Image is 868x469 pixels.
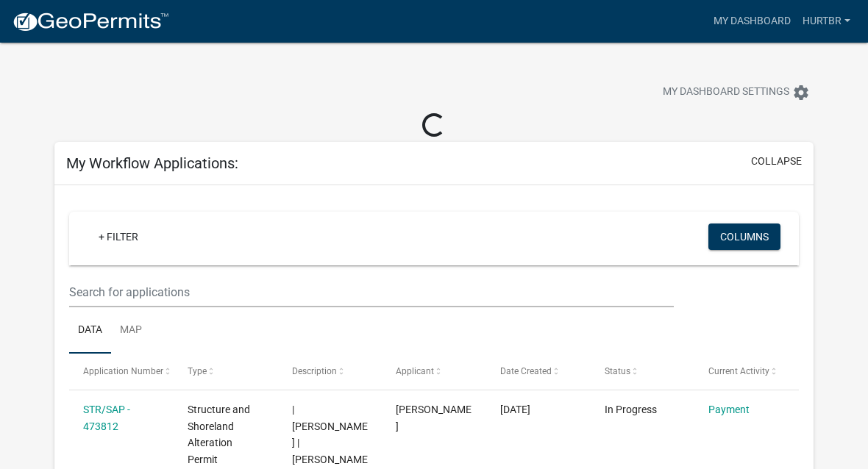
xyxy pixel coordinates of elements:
[69,277,674,307] input: Search for applications
[605,366,630,376] span: Status
[500,404,530,415] span: 09/04/2025
[69,307,111,354] a: Data
[292,366,337,376] span: Description
[396,404,472,432] span: Bruce D Hurt
[500,366,552,376] span: Date Created
[651,78,822,107] button: My Dashboard Settingssettings
[69,354,174,389] datatable-header-cell: Application Number
[188,366,207,376] span: Type
[111,307,151,354] a: Map
[66,154,238,172] h5: My Workflow Applications:
[396,366,434,376] span: Applicant
[797,7,856,35] a: Hurtbr
[694,354,799,389] datatable-header-cell: Current Activity
[708,404,750,415] a: Payment
[708,223,780,250] button: Columns
[486,354,591,389] datatable-header-cell: Date Created
[174,354,278,389] datatable-header-cell: Type
[663,84,789,101] span: My Dashboard Settings
[591,354,695,389] datatable-header-cell: Status
[605,404,657,415] span: In Progress
[382,354,486,389] datatable-header-cell: Applicant
[792,84,810,101] i: settings
[708,7,797,35] a: My Dashboard
[708,366,769,376] span: Current Activity
[83,404,130,432] a: STR/SAP - 473812
[83,366,163,376] span: Application Number
[751,154,802,169] button: collapse
[277,354,382,389] datatable-header-cell: Description
[87,223,150,250] a: + Filter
